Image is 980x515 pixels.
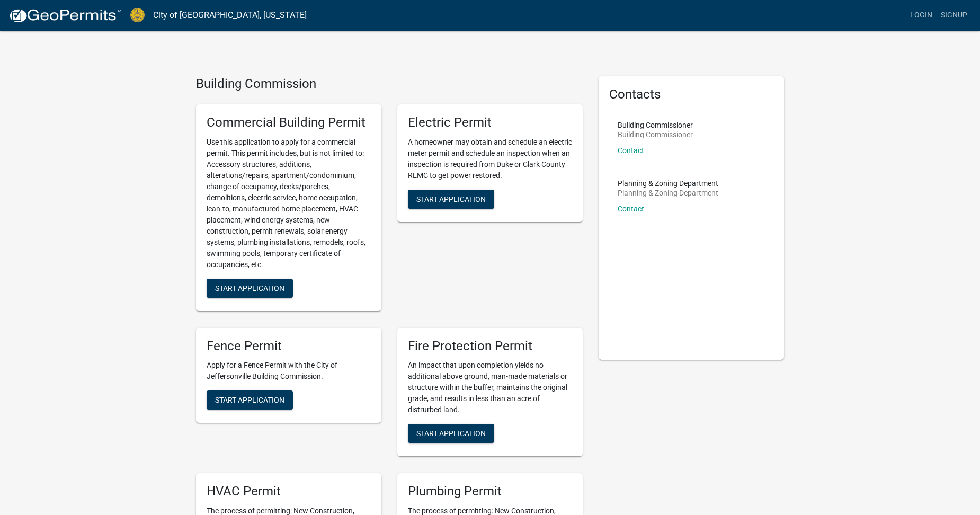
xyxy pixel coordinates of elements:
[207,360,371,382] p: Apply for a Fence Permit with the City of Jeffersonville Building Commission.
[416,429,486,438] span: Start Application
[207,390,293,410] button: Start Application
[207,339,371,354] h5: Fence Permit
[153,6,307,24] a: City of [GEOGRAPHIC_DATA], [US_STATE]
[408,137,572,181] p: A homeowner may obtain and schedule an electric meter permit and schedule an inspection when an i...
[618,180,718,187] p: Planning & Zoning Department
[215,283,284,292] span: Start Application
[408,190,494,209] button: Start Application
[416,194,486,203] span: Start Application
[618,205,644,213] a: Contact
[207,279,293,298] button: Start Application
[618,121,693,129] p: Building Commissioner
[408,424,494,443] button: Start Application
[618,189,718,197] p: Planning & Zoning Department
[215,396,284,404] span: Start Application
[130,8,145,22] img: City of Jeffersonville, Indiana
[408,339,572,354] h5: Fire Protection Permit
[207,484,371,499] h5: HVAC Permit
[609,87,773,102] h5: Contacts
[408,484,572,499] h5: Plumbing Permit
[207,115,371,130] h5: Commercial Building Permit
[408,360,572,415] p: An impact that upon completion yields no additional above ground, man-made materials or structure...
[618,146,644,155] a: Contact
[196,76,583,92] h4: Building Commission
[618,131,693,138] p: Building Commissioner
[937,5,972,25] a: Signup
[906,5,937,25] a: Login
[207,137,371,270] p: Use this application to apply for a commercial permit. This permit includes, but is not limited t...
[408,115,572,130] h5: Electric Permit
